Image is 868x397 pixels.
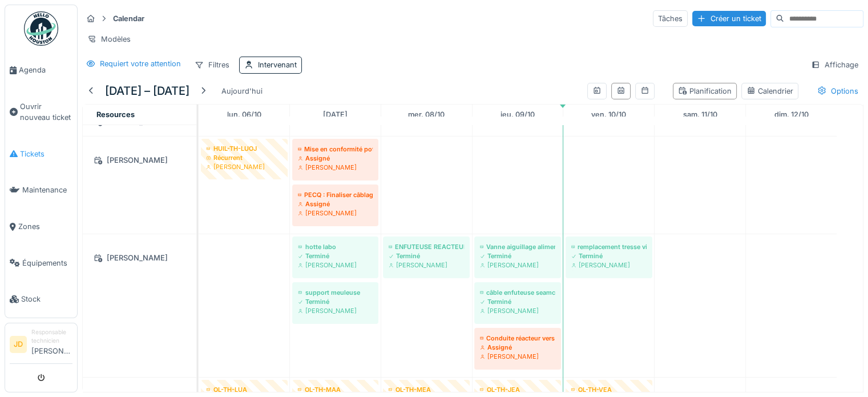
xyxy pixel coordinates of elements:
[19,65,72,75] span: Agenda
[258,59,297,70] div: Intervenant
[21,294,72,304] span: Stock
[22,185,72,195] span: Maintenance
[298,163,373,172] div: [PERSON_NAME]
[5,245,77,282] a: Équipements
[96,110,135,119] span: Resources
[206,144,282,153] div: HUIL-TH-LUOJ
[108,13,149,24] strong: Calendar
[24,11,58,46] img: Badge_color-CXgf-gQk.svg
[298,199,373,208] div: Assigné
[31,328,72,361] li: [PERSON_NAME]
[5,89,77,136] a: Ouvrir nouveau ticket
[206,385,282,394] div: OL-TH-LUA
[298,242,373,251] div: hotte labo
[298,260,373,270] div: [PERSON_NAME]
[746,86,793,97] div: Calendrier
[82,31,136,47] div: Modèles
[480,260,555,270] div: [PERSON_NAME]
[389,242,464,251] div: ENFUTEUSE REACTEUR : CABLE ARRACHE
[653,10,688,27] div: Tâches
[297,385,373,394] div: OL-TH-MAA
[298,297,373,306] div: Terminé
[90,153,189,167] div: [PERSON_NAME]
[480,297,555,306] div: Terminé
[571,242,647,251] div: remplacement tresse vidange nettoyage reacteurs
[498,107,538,122] a: 9 octobre 2025
[298,145,373,154] div: Mise en conformité potence PECQ
[298,154,373,163] div: Assigné
[479,385,556,394] div: OL-TH-JEA
[480,288,555,297] div: câble enfuteuse seamco
[480,306,555,315] div: [PERSON_NAME]
[571,385,647,394] div: OL-TH-VEA
[571,260,647,270] div: [PERSON_NAME]
[31,328,72,346] div: Responsable technicien
[20,101,72,123] span: Ouvrir nouveau ticket
[5,172,77,208] a: Maintenance
[389,251,464,260] div: Terminé
[206,162,282,171] div: [PERSON_NAME]
[320,107,350,122] a: 7 octobre 2025
[206,153,282,162] div: Récurrent
[388,385,465,394] div: OL-TH-MEA
[771,107,811,122] a: 12 octobre 2025
[5,136,77,173] a: Tickets
[5,281,77,318] a: Stock
[480,242,555,251] div: Vanne aiguillage alimentation réacteurs
[405,107,447,122] a: 8 octobre 2025
[678,86,732,97] div: Planification
[10,328,72,364] a: JD Responsable technicien[PERSON_NAME]
[588,107,629,122] a: 10 octobre 2025
[812,83,863,99] div: Options
[22,258,72,268] span: Équipements
[480,334,555,343] div: Conduite réacteur vers enfuteuse : isolation
[20,149,72,159] span: Tickets
[806,57,863,73] div: Affichage
[18,221,72,232] span: Zones
[680,107,720,122] a: 11 octobre 2025
[5,52,77,89] a: Agenda
[189,57,235,73] div: Filtres
[100,58,181,69] div: Requiert votre attention
[389,260,464,270] div: [PERSON_NAME]
[298,208,373,218] div: [PERSON_NAME]
[692,11,766,26] div: Créer un ticket
[298,190,373,199] div: PECQ : Finaliser câblage fin de course vérin sortie silos
[298,306,373,315] div: [PERSON_NAME]
[105,84,189,98] h5: [DATE] – [DATE]
[217,83,267,99] div: Aujourd'hui
[571,251,647,260] div: Terminé
[298,288,373,297] div: support meuleuse
[10,336,27,353] li: JD
[480,343,555,352] div: Assigné
[5,208,77,245] a: Zones
[224,107,264,122] a: 6 octobre 2025
[298,251,373,260] div: Terminé
[480,251,555,260] div: Terminé
[90,251,189,265] div: [PERSON_NAME]
[480,352,555,361] div: [PERSON_NAME]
